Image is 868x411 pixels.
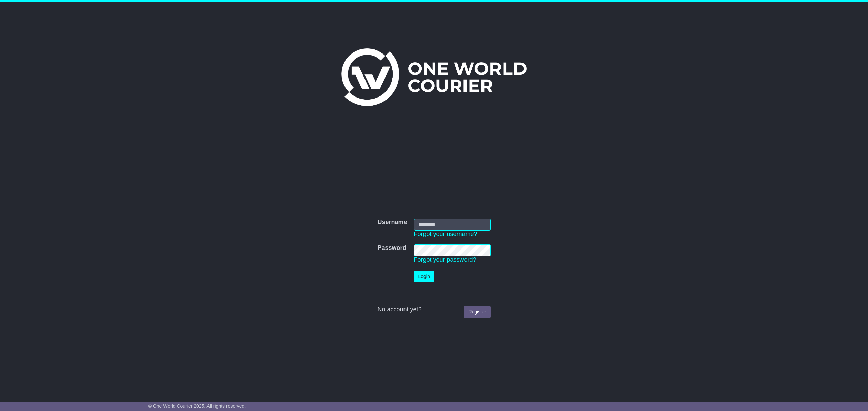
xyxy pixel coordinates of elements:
[414,271,434,282] button: Login
[377,219,407,226] label: Username
[414,231,477,237] a: Forgot your username?
[341,48,527,106] img: One World
[148,403,246,409] span: © One World Courier 2025. All rights reserved.
[414,256,476,263] a: Forgot your password?
[377,244,406,252] label: Password
[464,306,490,318] a: Register
[377,306,490,313] div: No account yet?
